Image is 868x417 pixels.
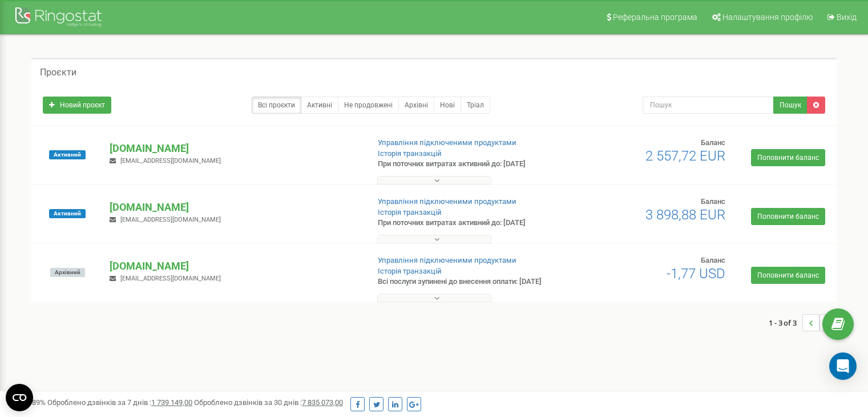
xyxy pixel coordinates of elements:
[751,149,825,166] a: Поповнити баланс
[43,97,111,114] a: Новий проєкт
[302,398,343,407] u: 7 835 073,00
[829,352,857,380] div: Open Intercom Messenger
[701,197,725,206] span: Баланс
[378,256,516,264] a: Управління підключеними продуктами
[769,303,837,343] nav: ...
[110,259,359,274] p: [DOMAIN_NAME]
[434,97,461,114] a: Нові
[110,200,359,215] p: [DOMAIN_NAME]
[378,208,442,216] a: Історія транзакцій
[769,314,802,331] span: 1 - 3 of 3
[378,197,516,206] a: Управління підключеними продуктами
[301,97,338,114] a: Активні
[398,97,434,114] a: Архівні
[49,209,86,218] span: Активний
[378,149,442,158] a: Історія транзакцій
[338,97,399,114] a: Не продовжені
[378,218,560,228] p: При поточних витратах активний до: [DATE]
[378,276,560,287] p: Всі послуги зупинені до внесення оплати: [DATE]
[252,97,301,114] a: Всі проєкти
[378,159,560,170] p: При поточних витратах активний до: [DATE]
[773,97,808,114] button: Пошук
[49,150,86,159] span: Активний
[643,97,774,114] input: Пошук
[751,208,825,225] a: Поповнити баланс
[751,267,825,284] a: Поповнити баланс
[378,138,516,147] a: Управління підключеними продуктами
[120,216,221,223] span: [EMAIL_ADDRESS][DOMAIN_NAME]
[151,398,192,407] u: 1 739 149,00
[722,13,813,22] span: Налаштування профілю
[461,97,490,114] a: Тріал
[645,148,725,164] span: 2 557,72 EUR
[40,67,76,78] h5: Проєкти
[120,157,221,165] span: [EMAIL_ADDRESS][DOMAIN_NAME]
[194,398,343,407] span: Оброблено дзвінків за 30 днів :
[701,256,725,264] span: Баланс
[47,398,192,407] span: Оброблено дзвінків за 7 днів :
[645,207,725,223] span: 3 898,88 EUR
[120,275,221,282] span: [EMAIL_ADDRESS][DOMAIN_NAME]
[667,266,725,282] span: -1,77 USD
[837,13,857,22] span: Вихід
[50,268,85,277] span: Архівний
[110,141,359,156] p: [DOMAIN_NAME]
[378,267,442,275] a: Історія транзакцій
[6,384,33,411] button: Open CMP widget
[701,138,725,147] span: Баланс
[613,13,697,22] span: Реферальна програма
